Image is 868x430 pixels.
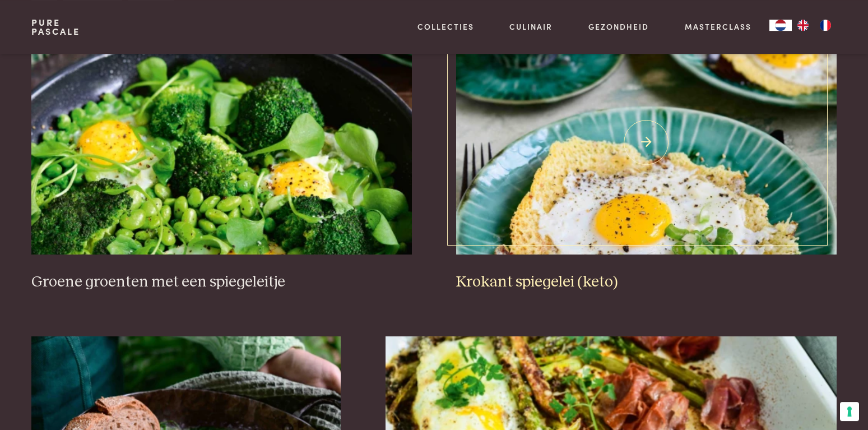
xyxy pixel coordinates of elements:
a: NL [769,20,792,31]
ul: Language list [792,20,837,31]
a: Collecties [417,21,474,33]
button: Uw voorkeuren voor toestemming voor trackingtechnologieën [840,402,859,421]
a: PurePascale [31,18,80,36]
aside: Language selected: Nederlands [769,20,837,31]
a: Masterclass [685,21,751,33]
a: FR [814,20,837,31]
a: EN [792,20,814,31]
div: Language [769,20,792,31]
a: Krokant spiegelei (keto) Krokant spiegelei (keto) [456,30,836,292]
a: Gezondheid [588,21,649,33]
a: Groene groenten met een spiegeleitje Groene groenten met een spiegeleitje [31,30,411,292]
a: Culinair [509,21,553,33]
h3: Groene groenten met een spiegeleitje [31,272,411,292]
img: Krokant spiegelei (keto) [456,30,836,255]
h3: Krokant spiegelei (keto) [456,272,836,292]
img: Groene groenten met een spiegeleitje [31,30,411,255]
